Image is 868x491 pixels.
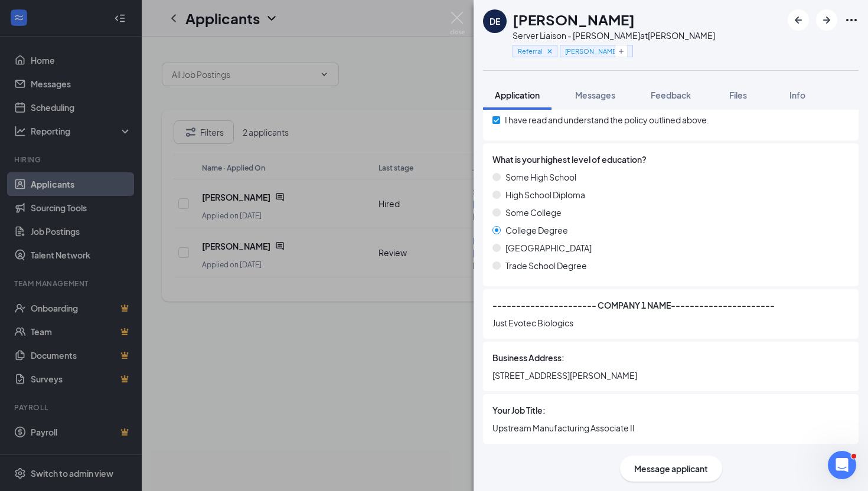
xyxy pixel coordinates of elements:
[816,9,837,31] button: ArrowRight
[789,90,805,100] span: Info
[505,241,592,254] span: [GEOGRAPHIC_DATA]
[828,451,856,479] iframe: Intercom live chat
[492,421,849,434] span: Upstream Manufacturing Associate II
[492,369,849,382] span: [STREET_ADDRESS][PERSON_NAME]
[492,351,564,364] span: Business Address:
[505,259,587,272] span: Trade School Degree
[546,47,554,55] svg: Cross
[618,48,625,55] svg: Plus
[844,13,859,27] svg: Ellipses
[492,404,546,417] span: Your Job Title:
[791,13,805,27] svg: ArrowLeftNew
[505,206,562,219] span: Some College
[575,90,615,100] span: Messages
[495,90,540,100] span: Application
[518,46,543,56] span: Referral
[651,90,691,100] span: Feedback
[492,299,775,312] span: ---------------------- COMPANY 1 NAME----------------------
[615,45,628,57] button: Plus
[492,316,849,329] span: Just Evotec Biologics
[788,9,809,31] button: ArrowLeftNew
[505,113,709,126] span: I have read and understand the policy outlined above.
[505,188,585,201] span: High School Diploma
[565,46,618,56] span: [PERSON_NAME]
[513,9,635,30] h1: [PERSON_NAME]
[492,153,647,166] span: What is your highest level of education?
[634,462,708,475] span: Message applicant
[505,224,568,237] span: College Degree
[490,15,500,27] div: DE
[505,171,576,184] span: Some High School
[820,13,834,27] svg: ArrowRight
[513,30,715,41] div: Server Liaison - [PERSON_NAME] at [PERSON_NAME]
[729,90,747,100] span: Files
